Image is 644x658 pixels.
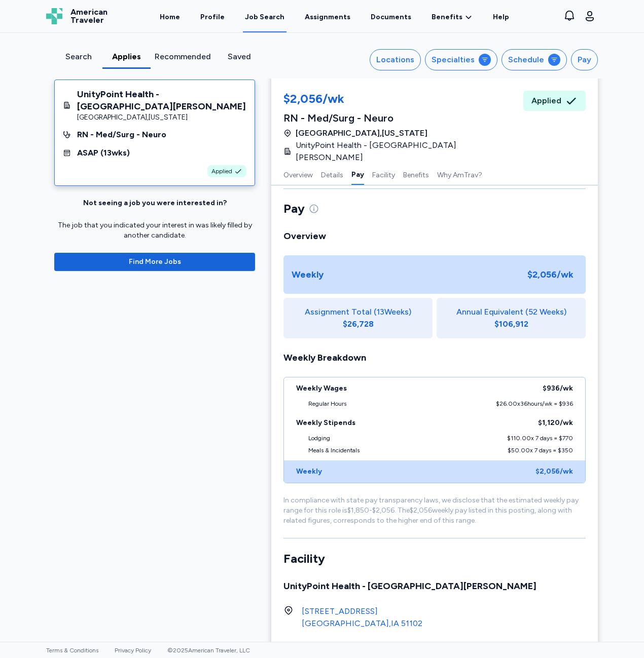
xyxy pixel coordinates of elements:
[46,8,62,24] img: Logo
[376,54,414,66] div: Locations
[106,51,147,63] div: Applies
[456,306,523,318] span: Annual Equivalent
[283,551,586,567] div: Facility
[83,198,227,208] div: Not seeing a job you were interested in?
[403,164,429,185] button: Benefits
[129,257,181,267] span: Find More Jobs
[308,434,330,442] div: Lodging
[54,220,255,241] div: The job that you indicated your interest in was likely filled by another candidate.
[351,164,364,185] button: Pay
[374,306,411,318] span: ( 13 Weeks)
[296,383,347,394] div: Weekly Wages
[296,139,515,164] span: UnityPoint Health - [GEOGRAPHIC_DATA][PERSON_NAME]
[321,164,343,185] button: Details
[302,617,422,630] div: [GEOGRAPHIC_DATA] , IA 51102
[571,49,598,70] button: Pay
[219,51,259,63] div: Saved
[283,91,521,109] div: $2,056/wk
[46,647,98,654] a: Terms & Conditions
[302,642,348,652] div: Bed Count
[283,229,586,243] div: Overview
[54,253,255,271] button: Find More Jobs
[432,12,462,22] span: Benefits
[496,400,573,408] div: $26.00 x 36 hours/wk = $936
[508,54,544,66] div: Schedule
[308,446,360,454] div: Meals & Incidentals
[77,88,246,112] div: UnityPoint Health - [GEOGRAPHIC_DATA][PERSON_NAME]
[543,383,573,394] div: $936 /wk
[538,418,573,428] div: $1,120 /wk
[77,147,130,159] div: ASAP ( 13 wks)
[437,164,482,185] button: Why AmTrav?
[283,164,313,185] button: Overview
[77,129,166,141] div: RN - Med/Surg - Neuro
[167,647,250,654] span: © 2025 American Traveler, LLC
[523,263,578,286] div: $2,056 /wk
[302,605,422,630] a: [STREET_ADDRESS][GEOGRAPHIC_DATA],IA 51102
[432,54,475,66] div: Specialties
[535,467,573,477] div: $2,056 /wk
[245,12,284,22] div: Job Search
[283,201,305,217] span: Pay
[296,467,322,477] div: Weekly
[425,49,497,70] button: Specialties
[243,1,287,32] a: Job Search
[525,306,566,318] span: (52 Weeks)
[494,318,528,330] div: $106,912
[343,318,374,330] div: $26,728
[296,418,355,428] div: Weekly Stipends
[502,49,567,70] button: Schedule
[507,434,573,442] div: $110.00 x 7 days = $770
[70,8,108,24] span: American Traveler
[283,351,586,365] div: Weekly Breakdown
[77,112,246,123] div: [GEOGRAPHIC_DATA] , [US_STATE]
[302,605,422,617] div: [STREET_ADDRESS]
[578,54,591,66] div: Pay
[58,51,98,63] div: Search
[283,579,586,593] div: UnityPoint Health - [GEOGRAPHIC_DATA][PERSON_NAME]
[115,647,151,654] a: Privacy Policy
[444,642,490,652] div: Trauma Level
[308,400,346,408] div: Regular Hours
[432,12,473,22] a: Benefits
[370,49,421,70] button: Locations
[296,127,427,139] span: [GEOGRAPHIC_DATA] , [US_STATE]
[283,495,586,526] div: In compliance with state pay transparency laws, we disclose that the estimated weekly pay range f...
[211,167,232,175] span: Applied
[292,267,324,282] div: Weekly
[283,111,521,125] div: RN - Med/Surg - Neuro
[373,642,419,652] div: Setting
[372,164,395,185] button: Facility
[508,446,573,454] div: $50.00 x 7 days = $350
[155,51,211,63] div: Recommended
[305,306,372,318] span: Assignment Total
[531,95,561,107] span: Applied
